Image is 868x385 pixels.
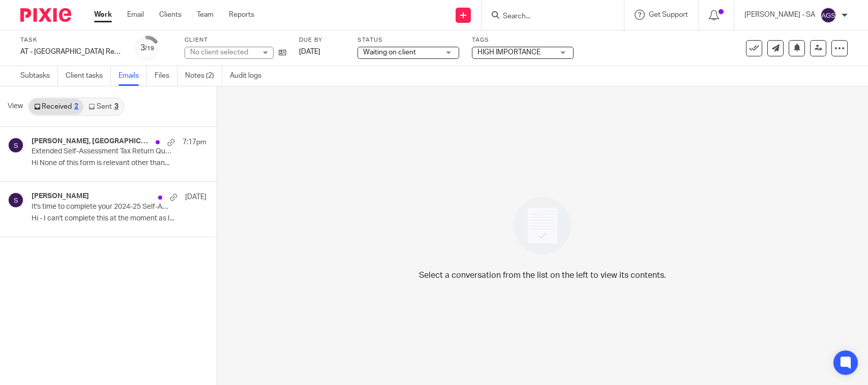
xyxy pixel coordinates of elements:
label: Task [20,36,122,44]
img: image [507,190,578,261]
a: Team [197,10,214,20]
p: [DATE] [185,192,206,202]
span: HIGH IMPORTANCE [477,49,541,56]
label: Status [357,36,459,44]
p: Select a conversation from the list on the left to view its contents. [419,269,666,281]
p: Hi - I can't complete this at the moment as I... [32,214,206,223]
img: svg%3E [8,137,24,153]
label: Client [185,36,286,44]
a: Received2 [29,99,83,115]
h4: [PERSON_NAME], [GEOGRAPHIC_DATA] [32,137,151,146]
img: svg%3E [820,7,836,23]
a: Clients [159,10,182,20]
img: svg%3E [8,192,24,208]
span: Waiting on client [363,49,416,56]
label: Tags [472,36,574,44]
a: Audit logs [230,66,269,86]
a: Subtasks [20,66,58,86]
p: Extended Self-Assessment Tax Return Questionnaire [32,147,171,156]
p: Hi None of this form is relevant other than... [32,159,206,168]
div: AT - SA Return - PE 05-04-2025 [20,47,122,57]
a: Client tasks [66,66,111,86]
a: Reports [229,10,254,20]
h4: [PERSON_NAME] [32,192,89,201]
span: [DATE] [299,48,320,55]
span: View [8,101,23,112]
a: Sent3 [83,99,123,115]
p: It's time to complete your 2024-25 Self-Assessment Tax Return! [32,203,171,211]
div: 2 [74,103,78,110]
a: Email [127,10,144,20]
div: 3 [114,103,118,110]
a: Work [94,10,112,20]
img: Pixie [20,8,71,22]
span: Get Support [649,11,688,18]
a: Files [155,66,177,86]
a: Notes (2) [185,66,222,86]
a: Emails [118,66,147,86]
small: /19 [145,46,154,51]
div: No client selected [190,47,256,57]
div: 3 [140,42,154,54]
p: [PERSON_NAME] - SA [744,10,815,20]
div: AT - [GEOGRAPHIC_DATA] Return - PE [DATE] [20,47,122,57]
label: Due by [299,36,345,44]
p: 7:17pm [183,137,206,147]
input: Search [502,12,593,21]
